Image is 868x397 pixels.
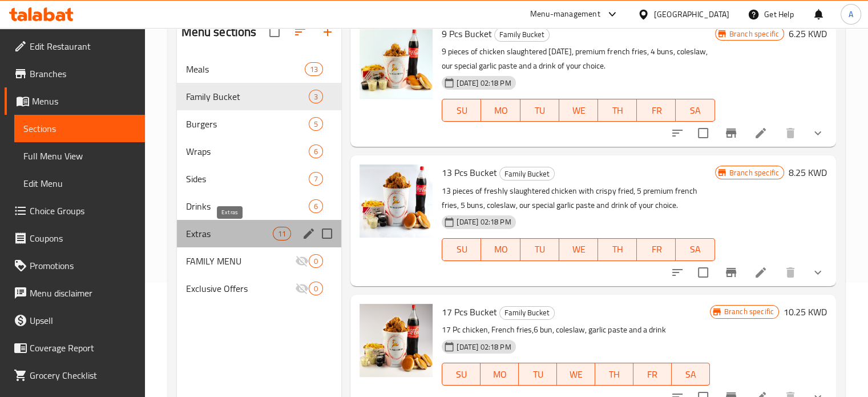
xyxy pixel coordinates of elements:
[186,62,305,76] span: Meals
[360,165,433,238] img: 13 Pcs Bucket
[442,238,481,261] button: SU
[598,238,637,261] button: TH
[14,142,145,170] a: Full Menu View
[525,102,555,119] span: TU
[452,78,515,89] span: [DATE] 02:18 PM
[360,304,433,377] img: 17 Pcs Bucket
[811,126,825,140] svg: Show Choices
[442,323,709,337] p: 17 Pc chicken, French fries,6 bun, coleslaw, garlic paste and a drink
[186,282,296,295] span: Exclusive Offers
[309,199,323,213] div: items
[30,231,136,245] span: Coupons
[186,145,309,158] span: Wraps
[442,25,492,42] span: 9 Pcs Bucket
[300,225,317,242] button: edit
[14,170,145,197] a: Edit Menu
[30,314,136,327] span: Upsell
[754,266,768,279] a: Edit menu item
[30,259,136,272] span: Promotions
[638,366,667,383] span: FR
[564,241,594,258] span: WE
[177,220,342,247] div: Extras11edit
[305,64,322,75] span: 13
[309,145,323,158] div: items
[186,117,309,131] div: Burgers
[654,8,729,21] div: [GEOGRAPHIC_DATA]
[633,363,672,386] button: FR
[177,165,342,193] div: Sides7
[672,363,710,386] button: SA
[499,167,555,181] div: Family Bucket
[720,306,778,317] span: Branch specific
[442,363,481,386] button: SU
[30,368,136,382] span: Grocery Checklist
[263,20,286,44] span: Select all sections
[14,115,145,142] a: Sections
[519,363,557,386] button: TU
[30,204,136,218] span: Choice Groups
[717,119,745,147] button: Branch-specific-item
[725,167,784,178] span: Branch specific
[676,238,714,261] button: SA
[273,228,290,239] span: 11
[186,254,296,268] span: FAMILY MENU
[360,26,433,99] img: 9 Pcs Bucket
[447,102,477,119] span: SU
[32,94,136,108] span: Menus
[811,266,825,279] svg: Show Choices
[30,341,136,355] span: Coverage Report
[5,307,145,334] a: Upsell
[520,99,559,122] button: TU
[523,366,552,383] span: TU
[30,39,136,53] span: Edit Restaurant
[486,102,515,119] span: MO
[777,119,804,147] button: delete
[777,259,804,286] button: delete
[309,119,322,130] span: 5
[177,110,342,138] div: Burgers5
[5,33,145,60] a: Edit Restaurant
[273,227,291,240] div: items
[5,60,145,87] a: Branches
[309,254,323,268] div: items
[717,259,745,286] button: Branch-specific-item
[442,184,714,212] p: 13 pieces of freshly slaughtered chicken with crispy fried, 5 premium french fries, 5 buns, coles...
[442,303,497,320] span: 17 Pcs Bucket
[680,241,710,258] span: SA
[177,138,342,165] div: Wraps6
[849,8,853,21] span: A
[481,99,520,122] button: MO
[30,67,136,81] span: Branches
[680,102,710,119] span: SA
[186,172,309,186] span: Sides
[309,256,322,267] span: 0
[442,45,714,73] p: 9 pieces of chicken slaughtered [DATE], premium french fries, 4 buns, coleslaw, our special garli...
[564,102,594,119] span: WE
[804,259,831,286] button: show more
[5,334,145,362] a: Coverage Report
[603,102,632,119] span: TH
[177,193,342,220] div: Drinks6
[500,306,554,319] span: Family Bucket
[5,224,145,252] a: Coupons
[559,99,598,122] button: WE
[295,282,309,295] svg: Inactive section
[186,90,309,103] span: Family Bucket
[186,199,309,213] span: Drinks
[784,304,827,320] h6: 10.25 KWD
[452,342,515,352] span: [DATE] 02:18 PM
[530,7,600,21] div: Menu-management
[177,51,342,307] nav: Menu sections
[557,363,595,386] button: WE
[481,363,519,386] button: MO
[177,83,342,110] div: Family Bucket3
[486,241,515,258] span: MO
[286,18,314,46] span: Sort sections
[452,216,515,227] span: [DATE] 02:18 PM
[5,362,145,389] a: Grocery Checklist
[499,306,555,320] div: Family Bucket
[5,252,145,279] a: Promotions
[691,260,715,284] span: Select to update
